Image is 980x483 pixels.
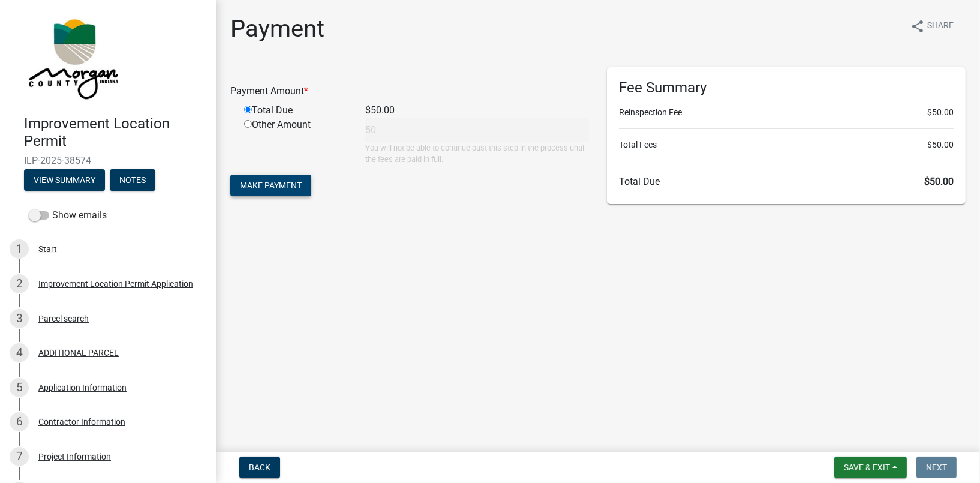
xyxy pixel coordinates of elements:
div: Total Due [235,103,356,118]
button: View Summary [24,169,105,191]
button: Back [239,457,280,478]
h6: Total Due [619,176,954,187]
span: $50.00 [927,139,954,151]
div: Application Information [38,383,127,392]
span: Share [927,19,954,34]
label: Show emails [29,208,107,223]
div: 3 [10,309,29,328]
div: 5 [10,378,29,397]
div: ADDITIONAL PARCEL [38,349,119,357]
span: Make Payment [240,181,302,190]
div: Parcel search [38,314,89,323]
button: Notes [110,169,155,191]
div: 1 [10,239,29,259]
div: $50.00 [356,103,598,118]
div: 7 [10,447,29,466]
img: Morgan County, Indiana [24,13,121,103]
button: shareShare [901,14,963,38]
div: Payment Amount [221,84,598,98]
span: $50.00 [924,176,954,187]
button: Make Payment [230,175,311,196]
h4: Improvement Location Permit [24,115,206,150]
div: Start [38,245,57,253]
span: Back [249,463,270,472]
span: $50.00 [927,106,954,119]
span: ILP-2025-38574 [24,155,192,166]
li: Reinspection Fee [619,106,954,119]
div: Other Amount [235,118,356,165]
h6: Fee Summary [619,79,954,97]
wm-modal-confirm: Notes [110,176,155,185]
div: Project Information [38,452,111,461]
div: Improvement Location Permit Application [38,280,193,288]
div: 4 [10,343,29,362]
button: Next [916,457,957,478]
button: Save & Exit [834,457,907,478]
span: Next [926,463,947,472]
i: share [910,19,925,34]
h1: Payment [230,14,324,43]
div: 2 [10,274,29,293]
div: Contractor Information [38,418,125,426]
wm-modal-confirm: Summary [24,176,105,185]
div: 6 [10,412,29,431]
li: Total Fees [619,139,954,151]
span: Save & Exit [844,463,890,472]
